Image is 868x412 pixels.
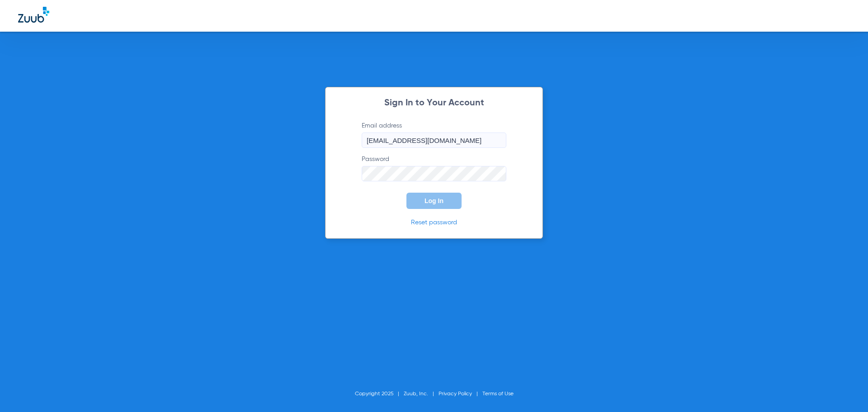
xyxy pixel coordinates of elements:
[362,121,506,148] label: Email address
[362,155,506,181] label: Password
[362,133,506,148] input: Email address
[439,391,472,397] a: Privacy Policy
[362,166,506,181] input: Password
[18,7,49,23] img: Zuub Logo
[482,391,514,397] a: Terms of Use
[406,193,462,209] button: Log In
[411,219,457,226] a: Reset password
[404,389,439,398] li: Zuub, Inc.
[348,99,520,108] h2: Sign In to Your Account
[425,197,443,204] span: Log In
[355,389,404,398] li: Copyright 2025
